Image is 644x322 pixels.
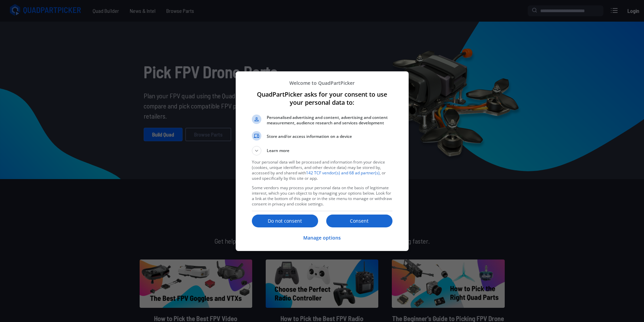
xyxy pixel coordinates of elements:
[252,90,392,106] h1: QuadPartPicker asks for your consent to use your personal data to:
[326,218,392,224] p: Consent
[252,146,392,155] button: Learn more
[306,170,380,176] a: 142 TCF vendor(s) and 68 ad partner(s)
[303,231,341,245] button: Manage options
[267,115,392,126] span: Personalised advertising and content, advertising and content measurement, audience research and ...
[252,80,392,86] p: Welcome to QuadPartPicker
[252,218,318,224] p: Do not consent
[252,159,392,181] p: Your personal data will be processed and information from your device (cookies, unique identifier...
[303,234,341,241] p: Manage options
[267,134,392,139] span: Store and/or access information on a device
[236,71,409,251] div: QuadPartPicker asks for your consent to use your personal data to:
[267,148,289,155] span: Learn more
[326,215,392,227] button: Consent
[252,185,392,207] p: Some vendors may process your personal data on the basis of legitimate interest, which you can ob...
[252,215,318,227] button: Do not consent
